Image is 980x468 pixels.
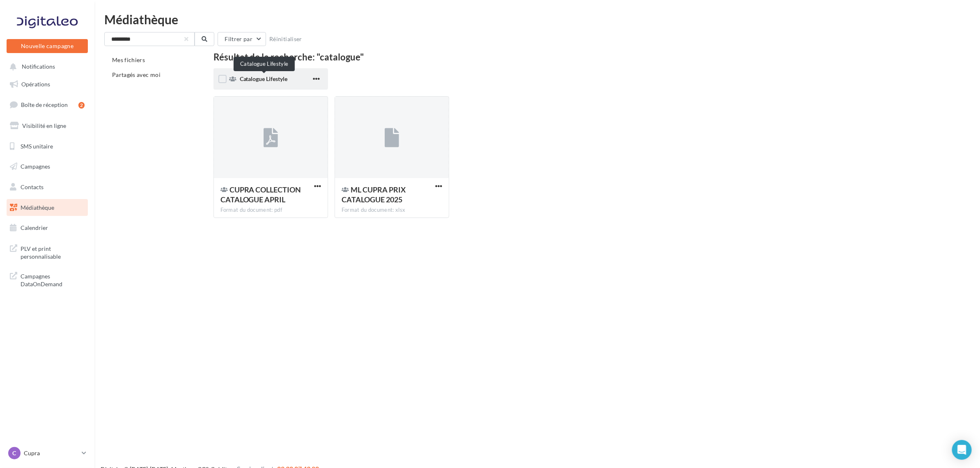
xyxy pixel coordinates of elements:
[78,102,85,109] div: 2
[7,39,88,53] button: Nouvelle campagne
[218,32,266,46] button: Filtrer par
[112,71,161,78] span: Partagés avec moi
[22,122,66,129] span: Visibilité en ligne
[7,445,88,461] a: C Cupra
[104,13,970,25] div: Médiathèque
[5,76,90,93] a: Opérations
[5,158,90,175] a: Campagnes
[5,138,90,155] a: SMS unitaire
[5,267,90,292] a: Campagnes DataOnDemand
[234,57,295,71] div: Catalogue Lifestyle
[5,178,90,196] a: Contacts
[21,224,48,231] span: Calendrier
[24,449,78,457] p: Cupra
[5,219,90,236] a: Calendrier
[952,440,972,460] div: Open Intercom Messenger
[21,142,53,149] span: SMS unitaire
[5,199,90,216] a: Médiathèque
[112,56,145,63] span: Mes fichiers
[342,185,406,204] span: ML CUPRA PRIX CATALOGUE 2025
[21,204,54,211] span: Médiathèque
[21,271,85,288] span: Campagnes DataOnDemand
[21,81,50,88] span: Opérations
[220,206,321,214] div: Format du document: pdf
[266,34,305,44] button: Réinitialiser
[5,96,90,114] a: Boîte de réception2
[21,243,85,261] span: PLV et print personnalisable
[21,163,50,170] span: Campagnes
[342,206,442,214] div: Format du document: xlsx
[22,63,55,70] span: Notifications
[21,183,44,190] span: Contacts
[13,449,16,457] span: C
[220,185,301,204] span: CUPRA COLLECTION CATALOGUE APRIL
[5,240,90,264] a: PLV et print personnalisable
[213,53,934,62] div: Résultat de la recherche: "catalogue"
[240,75,288,82] span: Catalogue Lifestyle
[21,101,68,108] span: Boîte de réception
[5,117,90,134] a: Visibilité en ligne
